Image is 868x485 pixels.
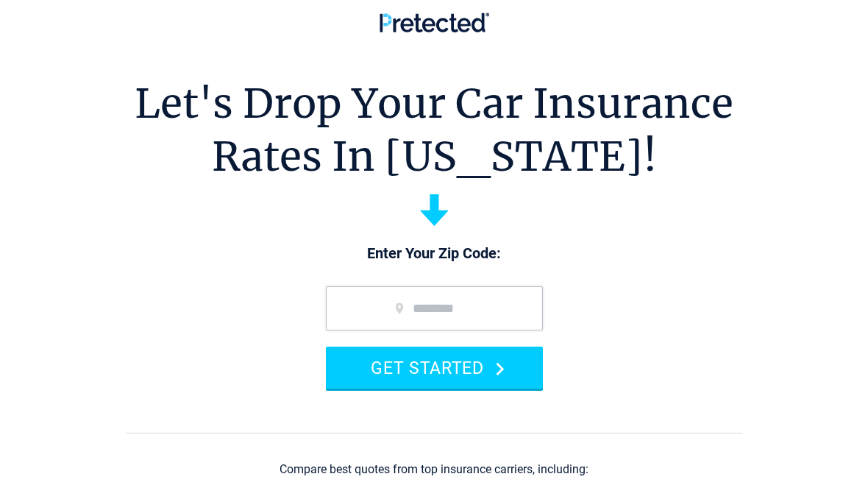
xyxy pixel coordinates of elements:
div: Compare best quotes from top insurance carriers, including: [280,463,588,476]
input: zip code [326,286,543,330]
img: Pretected Logo [380,13,489,32]
h1: Let's Drop Your Car Insurance Rates In [US_STATE]! [135,77,733,183]
p: Enter Your Zip Code: [311,244,558,264]
button: GET STARTED [326,347,543,389]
